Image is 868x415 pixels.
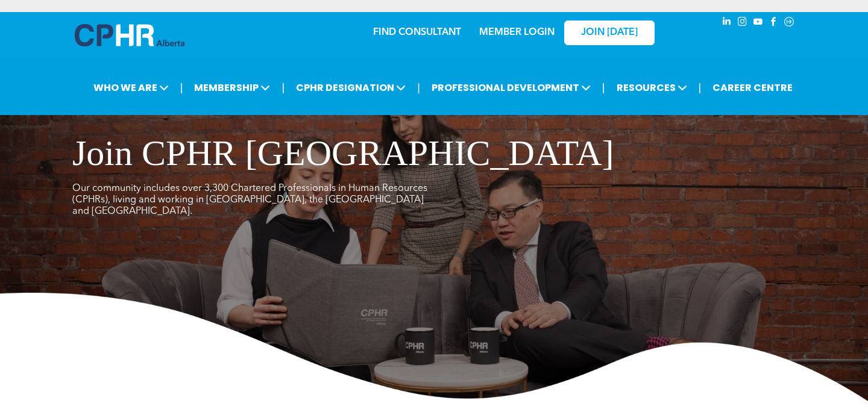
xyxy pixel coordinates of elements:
[417,75,420,100] li: |
[75,24,184,46] img: A blue and white logo for cp alberta
[428,76,594,99] span: PROFESSIONAL DEVELOPMENT
[292,76,409,99] span: CPHR DESIGNATION
[581,27,638,39] span: JOIN [DATE]
[699,75,702,100] li: |
[720,15,733,31] a: linkedin
[479,28,555,37] a: MEMBER LOGIN
[767,15,780,31] a: facebook
[72,229,427,261] span: Our community includes over 3,300 Chartered Professionals in Human Resources (CPHRs), living and ...
[190,76,274,99] span: MEMBERSHIP
[613,76,691,99] span: RESOURCES
[602,75,605,100] li: |
[180,75,183,100] li: |
[281,75,285,100] li: |
[373,28,461,37] a: FIND CONSULTANT
[735,15,749,31] a: instagram
[751,15,764,31] a: youtube
[90,76,172,99] span: WHO WE ARE
[564,20,655,45] a: JOIN [DATE]
[782,15,796,31] a: Social network
[72,136,458,216] span: Join CPHR [GEOGRAPHIC_DATA]
[709,76,796,99] a: CAREER CENTRE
